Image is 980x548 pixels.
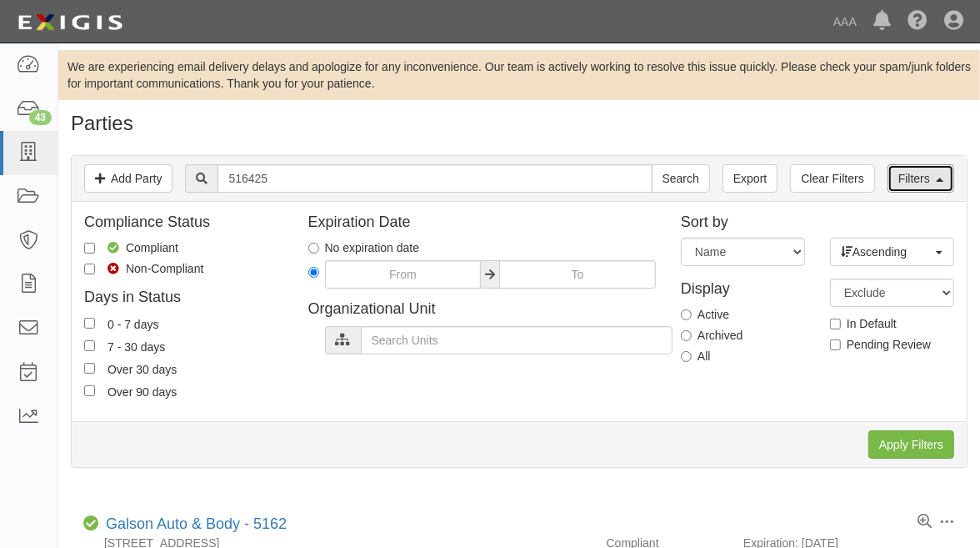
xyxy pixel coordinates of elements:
[84,264,95,274] input: Non-Compliant
[361,326,672,354] input: Search Units
[84,318,95,329] input: 0 - 7 days
[84,260,203,277] label: Non-Compliant
[217,164,652,193] input: Search
[84,164,172,193] a: Add Party
[29,110,52,125] div: 43
[499,260,656,289] input: To
[681,327,742,344] label: Archived
[308,239,420,256] label: No expiration date
[722,164,777,193] a: Export
[308,214,657,231] h4: Expiration Date
[308,243,319,254] input: No expiration date
[84,385,95,396] input: Over 90 days
[681,214,954,231] h4: Sort by
[107,314,158,333] div: 0 - 7 days
[84,363,95,374] input: Over 30 days
[58,58,980,92] div: We are experiencing email delivery delays and apologize for any inconvenience. Our team is active...
[830,339,841,350] input: Pending Review
[841,244,932,260] span: Ascending
[681,351,692,362] input: All
[681,274,805,298] h4: Display
[71,113,967,134] h1: Parties
[106,515,287,532] a: Galson Auto & Body - 5162
[887,164,954,193] a: Filters
[308,301,657,318] h4: Organizational Unit
[107,337,165,355] div: 7 - 30 days
[907,12,927,32] i: Help Center - Complianz
[830,238,954,266] button: Ascending
[84,214,283,231] h4: Compliance Status
[84,340,95,351] input: 7 - 30 days
[790,164,874,193] a: Clear Filters
[99,514,287,535] div: Galson Auto & Body - 5162
[825,5,865,38] a: AAA
[84,243,95,254] input: Compliant
[681,309,692,320] input: Active
[12,8,127,38] img: logo-5460c22ac91f19d4615b14bd174203de0afe785f0fc80cf4dbbc73dc1793850b.png
[83,518,99,530] i: Compliant
[325,260,482,289] input: From
[681,306,729,323] label: Active
[917,514,932,530] a: View results summary
[107,359,177,378] div: Over 30 days
[830,319,841,329] input: In Default
[868,430,954,459] input: Apply Filters
[830,315,897,332] label: In Default
[652,164,710,193] input: Search
[830,336,931,353] label: Pending Review
[84,239,178,256] label: Compliant
[107,382,177,400] div: Over 90 days
[84,289,283,306] h4: Days in Status
[681,348,711,364] label: All
[681,330,692,341] input: Archived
